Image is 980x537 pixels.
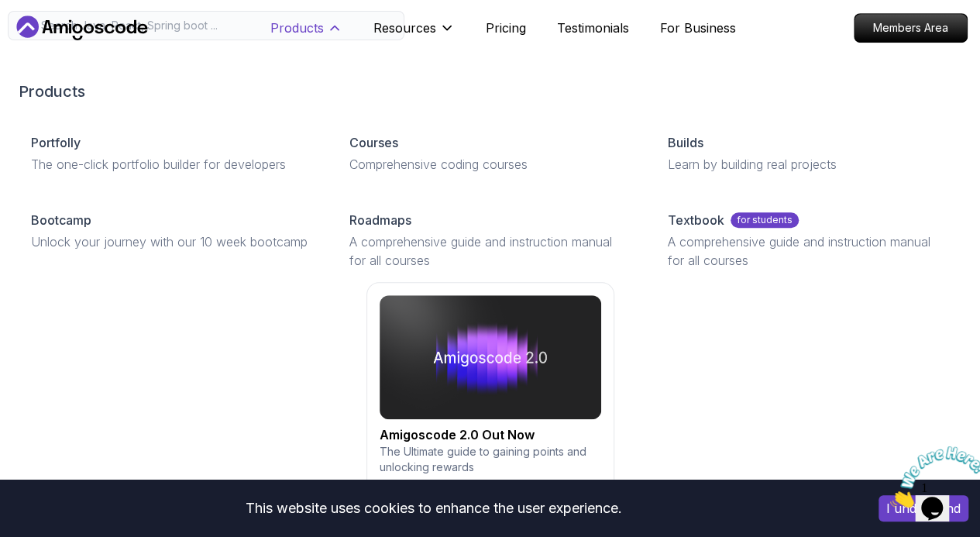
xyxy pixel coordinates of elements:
a: Pricing [486,19,526,37]
p: Products [270,19,324,37]
a: PortfollyThe one-click portfolio builder for developers [19,121,325,186]
p: Resources [373,19,436,37]
a: Testimonials [557,19,629,37]
p: Portfolly [31,133,81,152]
a: Textbookfor studentsA comprehensive guide and instruction manual for all courses [655,198,961,282]
a: BootcampUnlock your journey with our 10 week bootcamp [19,198,325,263]
a: amigoscode 2.0Amigoscode 2.0 Out NowThe Ultimate guide to gaining points and unlocking rewards[DATE] [19,282,961,507]
button: Accept cookies [879,495,968,522]
img: Chat attention grabber [6,6,102,67]
p: Members Area [854,14,967,42]
a: CoursesComprehensive coding courses [337,121,643,186]
p: for students [731,212,799,228]
p: Textbook [668,211,724,229]
a: For Business [660,19,736,37]
p: Builds [668,133,703,152]
p: Comprehensive coding courses [349,155,631,174]
p: Unlock your journey with our 10 week bootcamp [31,232,312,251]
p: Learn by building real projects [668,155,949,174]
p: A comprehensive guide and instruction manual for all courses [349,232,631,270]
p: A comprehensive guide and instruction manual for all courses [668,232,949,270]
button: Resources [373,19,455,50]
img: amigoscode 2.0 [380,295,601,419]
p: Roadmaps [349,211,411,229]
span: 1 [6,6,12,19]
a: RoadmapsA comprehensive guide and instruction manual for all courses [337,198,643,282]
p: Bootcamp [31,211,91,229]
button: Products [270,19,342,50]
h2: Products [19,81,961,102]
h2: Amigoscode 2.0 Out Now [380,425,601,444]
div: This website uses cookies to enhance the user experience. [12,491,855,525]
iframe: chat widget [884,440,980,514]
a: Members Area [854,13,968,43]
p: The Ultimate guide to gaining points and unlocking rewards [380,444,601,475]
a: BuildsLearn by building real projects [655,121,961,186]
p: The one-click portfolio builder for developers [31,155,312,174]
p: Courses [349,133,398,152]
